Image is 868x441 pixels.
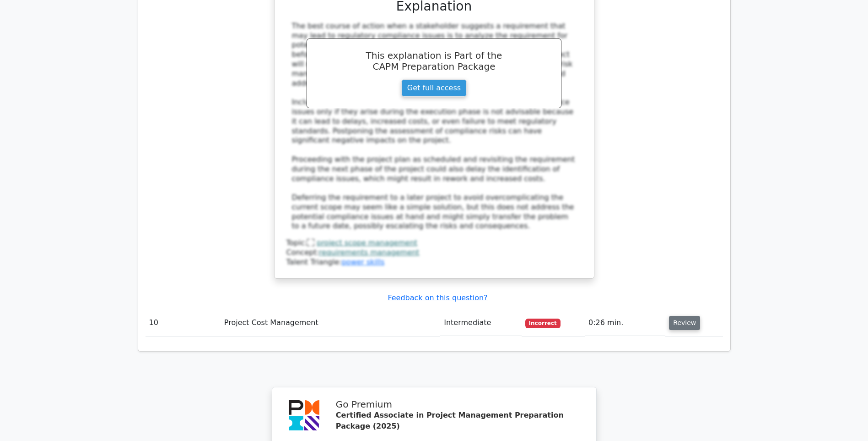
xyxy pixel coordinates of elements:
td: 10 [146,310,221,336]
a: requirements management [319,248,419,257]
a: project scope management [317,238,417,247]
td: Intermediate [440,310,522,336]
a: Feedback on this question? [388,293,487,302]
div: The best course of action when a stakeholder suggests a requirement that may lead to regulatory c... [292,22,577,232]
button: Review [669,316,700,330]
div: Talent Triangle: [286,238,582,267]
td: 0:26 min. [585,310,665,336]
a: power skills [341,258,384,266]
span: Incorrect [525,319,561,328]
div: Concept: [286,248,582,258]
div: Topic: [286,238,582,248]
td: Project Cost Management [221,310,440,336]
a: Get full access [401,79,467,97]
